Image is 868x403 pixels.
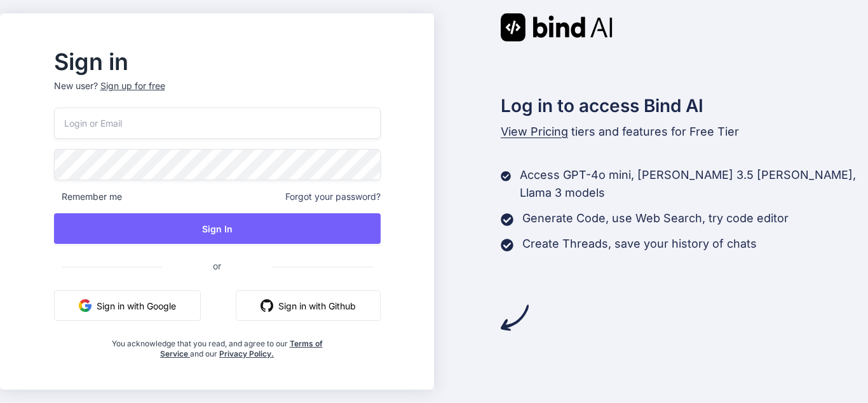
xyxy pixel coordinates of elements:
[54,52,381,72] h2: Sign in
[108,331,326,359] div: You acknowledge that you read, and agree to our and our
[54,190,122,203] span: Remember me
[54,80,381,108] p: New user?
[219,349,274,358] a: Privacy Policy.
[54,108,381,139] input: Login or Email
[501,125,568,138] span: View Pricing
[522,235,757,253] p: Create Threads, save your history of chats
[522,209,789,227] p: Generate Code, use Web Search, try code editor
[501,92,868,119] h2: Log in to access Bind AI
[236,290,381,321] button: Sign in with Github
[54,213,381,244] button: Sign In
[160,339,323,358] a: Terms of Service
[285,190,381,203] span: Forgot your password?
[501,13,613,41] img: Bind AI logo
[79,299,92,312] img: google
[520,166,868,202] p: Access GPT-4o mini, [PERSON_NAME] 3.5 [PERSON_NAME], Llama 3 models
[501,304,529,332] img: arrow
[501,123,868,141] p: tiers and features for Free Tier
[54,290,201,321] button: Sign in with Google
[162,250,272,281] span: or
[261,299,273,312] img: github
[100,80,165,92] div: Sign up for free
